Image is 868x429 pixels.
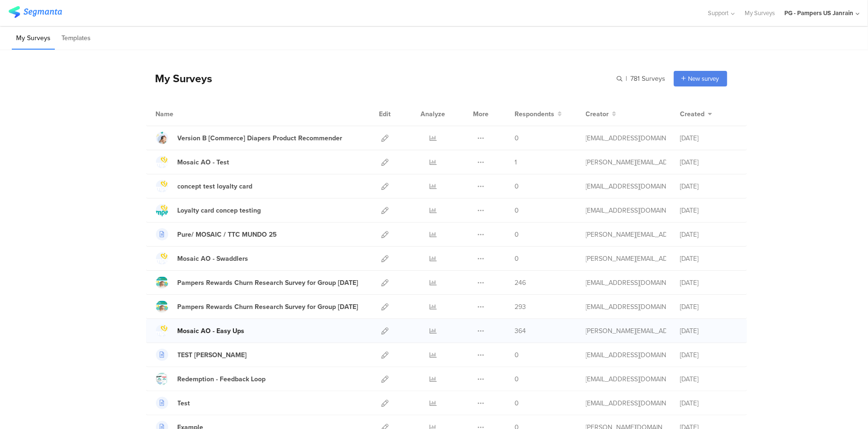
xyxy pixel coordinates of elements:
[515,350,519,360] span: 0
[586,350,666,360] div: martens.j.1@pg.com
[586,230,666,240] div: simanski.c@pg.com
[178,133,343,143] div: Version B [Commerce] Diapers Product Recommender
[680,254,737,264] div: [DATE]
[515,302,526,312] span: 293
[680,109,705,119] span: Created
[156,325,245,337] a: Mosaic AO - Easy Ups
[586,254,666,264] div: simanski.c@pg.com
[178,206,261,215] div: Loyalty card concep testing
[515,374,519,384] span: 0
[586,302,666,312] div: fjaili.r@pg.com
[680,278,737,288] div: [DATE]
[515,254,519,264] span: 0
[586,398,666,408] div: zanolla.l@pg.com
[586,326,666,336] div: simanski.c@pg.com
[178,230,277,240] div: Pure/ MOSAIC / TTC MUNDO 25
[586,374,666,384] div: zanolla.l@pg.com
[631,74,666,84] span: 781 Surveys
[156,276,359,289] a: Pampers Rewards Churn Research Survey for Group [DATE]
[515,109,555,119] span: Respondents
[156,252,249,265] a: Mosaic AO - Swaddlers
[375,102,395,126] div: Edit
[586,278,666,288] div: fjaili.r@pg.com
[156,180,253,192] a: concept test loyalty card
[57,27,95,50] li: Templates
[680,398,737,408] div: [DATE]
[178,302,359,312] div: Pampers Rewards Churn Research Survey for Group 1 July 2025
[156,349,247,361] a: TEST [PERSON_NAME]
[178,157,230,167] div: Mosaic AO - Test
[156,109,213,119] div: Name
[178,181,253,191] div: concept test loyalty card
[471,102,491,126] div: More
[178,374,266,384] div: Redemption - Feedback Loop
[156,132,343,144] a: Version B [Commerce] Diapers Product Recommender
[419,102,447,126] div: Analyze
[515,206,519,215] span: 0
[178,350,247,360] div: TEST Jasmin
[680,206,737,215] div: [DATE]
[586,109,609,119] span: Creator
[515,157,517,167] span: 1
[515,326,526,336] span: 364
[586,133,666,143] div: hougui.yh.1@pg.com
[515,109,562,119] button: Respondents
[515,398,519,408] span: 0
[680,374,737,384] div: [DATE]
[156,397,190,409] a: Test
[586,181,666,191] div: cardosoteixeiral.c@pg.com
[178,254,249,264] div: Mosaic AO - Swaddlers
[586,109,617,119] button: Creator
[680,326,737,336] div: [DATE]
[625,74,629,84] span: |
[156,300,359,313] a: Pampers Rewards Churn Research Survey for Group [DATE]
[515,181,519,191] span: 0
[12,27,55,50] li: My Surveys
[515,230,519,240] span: 0
[680,157,737,167] div: [DATE]
[515,278,526,288] span: 246
[680,230,737,240] div: [DATE]
[156,156,230,168] a: Mosaic AO - Test
[178,278,359,288] div: Pampers Rewards Churn Research Survey for Group 2 July 2025
[688,74,719,83] span: New survey
[178,326,245,336] div: Mosaic AO - Easy Ups
[680,350,737,360] div: [DATE]
[156,373,266,385] a: Redemption - Feedback Loop
[146,70,213,86] div: My Surveys
[680,133,737,143] div: [DATE]
[178,398,190,408] div: Test
[708,9,729,17] span: Support
[156,228,277,240] a: Pure/ MOSAIC / TTC MUNDO 25
[156,204,261,216] a: Loyalty card concep testing
[515,133,519,143] span: 0
[9,6,62,18] img: segmanta logo
[784,9,853,17] div: PG - Pampers US Janrain
[680,302,737,312] div: [DATE]
[680,109,713,119] button: Created
[586,157,666,167] div: simanski.c@pg.com
[586,206,666,215] div: cardosoteixeiral.c@pg.com
[680,181,737,191] div: [DATE]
